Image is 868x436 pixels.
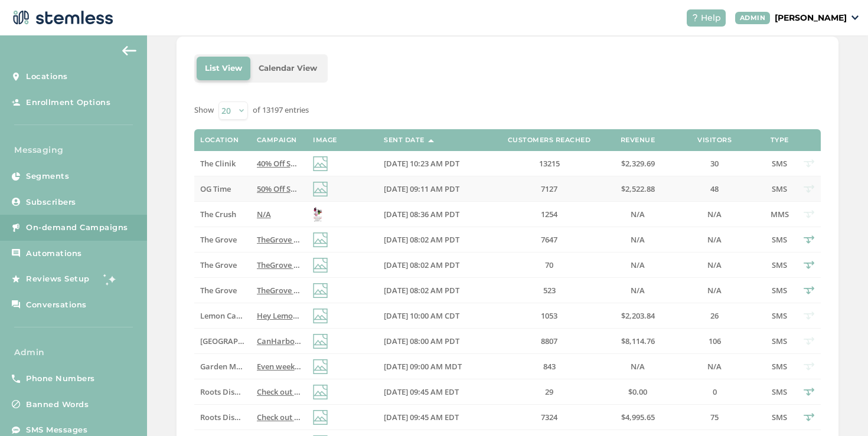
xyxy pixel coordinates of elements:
label: 09/20/2025 08:36 AM PDT [384,209,484,219]
span: SMS [772,285,787,296]
label: Garden Mother Missoula [200,362,244,372]
img: logo-dark-0685b13c.svg [9,6,113,29]
label: 48 [673,184,756,194]
label: SMS [768,311,791,321]
span: SMS [772,158,787,169]
label: 29 [496,387,602,397]
span: SMS Messages [26,424,87,436]
label: SMS [768,235,791,245]
label: 7127 [496,184,602,194]
span: Automations [26,248,82,260]
span: Check out our new deals at Roots! Reply END to cancel [257,386,453,397]
label: 7324 [496,412,602,422]
label: Lemon Cannabis Glenpool [200,311,244,321]
label: CanHarbor: Customer Appreciation Day! 20% OFF storewide + vendors! Tap to see all deals ↓↓↓↓ Repl... [257,336,301,346]
label: 75 [673,412,756,422]
img: icon-img-d887fa0c.svg [313,283,328,298]
span: SMS [772,361,787,372]
img: icon_down-arrow-small-66adaf34.svg [851,15,859,20]
span: $2,203.84 [621,310,655,321]
span: [DATE] 10:00 AM CDT [384,310,459,321]
label: Show [194,104,214,116]
span: $2,522.88 [621,183,655,194]
span: 1254 [541,209,557,219]
label: 30 [673,159,756,169]
span: Banned Words [26,399,89,411]
span: 26 [710,310,719,321]
label: of 13197 entries [253,104,309,116]
span: SMS [772,183,787,194]
label: 106 [673,336,756,346]
span: [GEOGRAPHIC_DATA] [200,336,278,346]
span: N/A [707,361,722,372]
label: MMS [768,209,791,219]
span: $8,114.76 [621,336,655,346]
li: List View [197,57,250,80]
span: SMS [772,234,787,245]
span: Even weekdays need a wind-down. Your moment of peace is one click away 🌙 Reply END to cancel [257,361,615,372]
label: Type [771,136,789,144]
p: [PERSON_NAME] [775,12,847,24]
label: Sent Date [384,136,425,144]
label: N/A [614,235,661,245]
span: 843 [543,361,556,372]
label: 0 [673,387,756,397]
img: icon-arrow-back-accent-c549486e.svg [122,46,136,55]
label: N/A [673,286,756,296]
label: SMS [768,286,791,296]
span: Reviews Setup [26,273,90,285]
span: 13215 [539,158,560,169]
span: Help [701,12,721,24]
span: N/A [631,260,645,270]
span: 70 [545,260,553,270]
span: TheGrove La Mesa: You have a new notification waiting for you, {first_name}! Reply END to cancel [257,285,612,296]
span: SMS [772,386,787,397]
label: 70 [496,260,602,270]
label: TheGrove La Mesa: You have a new notification waiting for you, {first_name}! Reply END to cancel [257,235,301,245]
label: SMS [768,336,791,346]
span: 29 [545,386,553,397]
label: N/A [614,260,661,270]
span: Garden Mother Missoula [200,361,291,372]
span: [DATE] 08:02 AM PDT [384,260,459,270]
label: N/A [673,362,756,372]
span: [DATE] 08:00 AM PDT [384,336,459,346]
span: [DATE] 08:02 AM PDT [384,234,459,245]
span: SMS [772,412,787,422]
img: icon-img-d887fa0c.svg [313,359,328,374]
label: 09/20/2025 09:00 AM MDT [384,362,484,372]
span: $2,329.69 [621,158,655,169]
span: Hey Lemon Fam :) Celebrate the weekend with these special offers @ GLENPOOL! Reply END to cancel [257,310,624,321]
div: ADMIN [735,12,771,24]
label: Campaign [257,136,297,144]
label: N/A [673,260,756,270]
label: 09/20/2025 08:02 AM PDT [384,260,484,270]
span: [DATE] 09:11 AM PDT [384,183,459,194]
span: 7324 [541,412,557,422]
span: 75 [710,412,719,422]
span: SMS [772,310,787,321]
span: Roots Dispensary - Rec [200,412,282,422]
label: 1053 [496,311,602,321]
label: SMS [768,387,791,397]
img: icon-img-d887fa0c.svg [313,410,328,425]
label: Check out our new deals at Roots! Reply END to cancel [257,412,301,422]
label: Visitors [697,136,732,144]
img: icon-img-d887fa0c.svg [313,309,328,323]
label: The Grove [200,260,244,270]
span: 0 [713,386,717,397]
label: N/A [673,235,756,245]
label: 523 [496,286,602,296]
span: 8807 [541,336,557,346]
label: 09/20/2025 10:00 AM CDT [384,311,484,321]
label: N/A [673,209,756,219]
label: $2,203.84 [614,311,661,321]
iframe: Chat Widget [809,379,868,436]
label: 09/20/2025 09:11 AM PDT [384,184,484,194]
span: The Crush [200,209,236,219]
label: 09/20/2025 09:45 AM EDT [384,387,484,397]
span: Enrollment Options [26,97,110,109]
span: 7127 [541,183,557,194]
span: 50% Off Sale At OG Time [DATE]...Click The Link to Learn More! Reply END to cancel [257,183,556,194]
label: $2,329.69 [614,159,661,169]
